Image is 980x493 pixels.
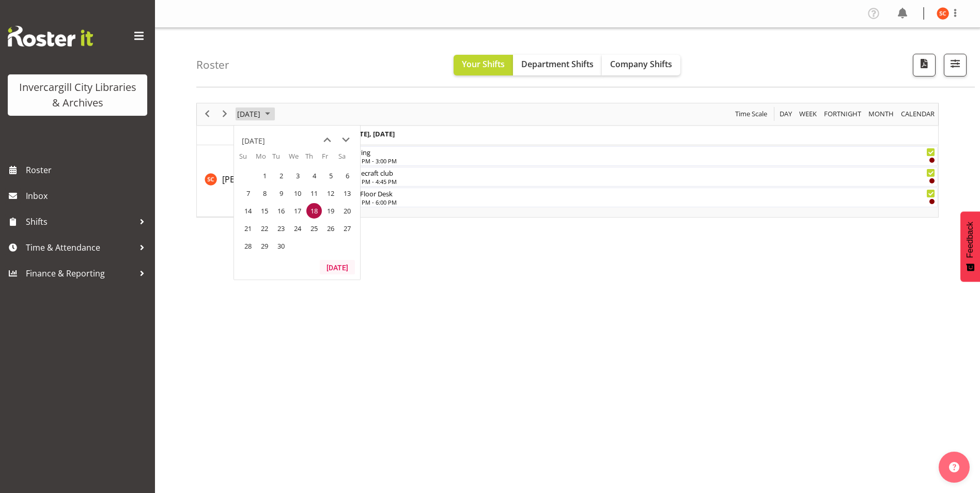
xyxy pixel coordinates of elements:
span: Department Shifts [521,58,594,70]
span: Thursday, September 18, 2025 [306,203,322,219]
button: Month [899,107,937,120]
div: Serena Casey"s event - Roving Begin From Thursday, September 18, 2025 at 1:00:00 PM GMT+12:00 End... [346,146,938,166]
span: Sunday, September 14, 2025 [240,203,256,219]
div: September 18, 2025 [234,103,276,125]
button: Time Scale [734,107,769,120]
span: Wednesday, September 3, 2025 [290,168,305,183]
span: Thursday, September 25, 2025 [306,221,322,236]
img: serena-casey11690.jpg [937,7,949,20]
button: Timeline Day [778,107,794,120]
span: Sunday, September 28, 2025 [240,238,256,254]
span: Time & Attendance [26,240,134,255]
span: Month [867,107,895,120]
span: Monday, September 22, 2025 [257,221,272,236]
th: Mo [256,151,272,167]
h4: Roster [196,59,229,71]
span: Tuesday, September 9, 2025 [273,186,289,201]
th: Tu [272,151,289,167]
div: 5:00 PM - 6:00 PM [349,198,935,206]
th: We [289,151,305,167]
div: Timeline Day of September 18, 2025 [196,103,939,218]
span: Wednesday, September 10, 2025 [290,186,305,201]
th: Su [239,151,256,167]
a: [PERSON_NAME] [222,173,286,186]
span: Company Shifts [610,58,672,70]
span: Monday, September 15, 2025 [257,203,272,219]
span: Wednesday, September 24, 2025 [290,221,305,236]
span: Feedback [966,222,975,258]
div: 1:00 PM - 3:00 PM [349,157,935,165]
span: Monday, September 1, 2025 [257,168,272,183]
div: Minecraft club [349,167,935,178]
table: Timeline Day of September 18, 2025 [345,145,938,217]
button: Feedback - Show survey [960,211,980,282]
span: Friday, September 12, 2025 [323,186,338,201]
th: Fr [322,151,338,167]
button: Today [320,260,355,274]
div: next period [216,103,234,125]
button: previous month [318,131,336,149]
button: September 2025 [236,107,275,120]
span: Saturday, September 6, 2025 [339,168,355,183]
button: Company Shifts [602,55,680,75]
span: Inbox [26,188,150,204]
div: 3:45 PM - 4:45 PM [349,177,935,186]
td: Thursday, September 18, 2025 [305,202,322,220]
button: Timeline Month [867,107,896,120]
span: Thursday, September 11, 2025 [306,186,322,201]
span: Saturday, September 27, 2025 [339,221,355,236]
div: Serena Casey"s event - 1st Floor Desk Begin From Thursday, September 18, 2025 at 5:00:00 PM GMT+1... [346,188,938,207]
span: Saturday, September 13, 2025 [339,186,355,201]
span: Tuesday, September 16, 2025 [273,203,289,219]
th: Th [305,151,322,167]
div: Invercargill City Libraries & Archives [18,80,137,111]
span: Friday, September 5, 2025 [323,168,338,183]
img: help-xxl-2.png [949,462,959,472]
div: Roving [349,147,935,157]
span: Day [779,107,793,120]
div: previous period [198,103,216,125]
span: Tuesday, September 30, 2025 [273,238,289,254]
span: Thursday, September 4, 2025 [306,168,322,183]
span: [PERSON_NAME] [222,174,286,185]
span: calendar [900,107,936,120]
button: Next [218,107,232,120]
span: Tuesday, September 2, 2025 [273,168,289,183]
span: Sunday, September 21, 2025 [240,221,256,236]
span: Week [798,107,818,120]
span: Monday, September 29, 2025 [257,238,272,254]
button: Department Shifts [513,55,602,75]
span: Roster [26,162,150,178]
div: Serena Casey"s event - Minecraft club Begin From Thursday, September 18, 2025 at 3:45:00 PM GMT+1... [346,167,938,187]
button: Your Shifts [454,55,513,75]
button: Timeline Week [798,107,819,120]
span: Friday, September 26, 2025 [323,221,338,236]
span: Monday, September 8, 2025 [257,186,272,201]
div: 1st Floor Desk [349,188,935,198]
span: Sunday, September 7, 2025 [240,186,256,201]
span: Shifts [26,214,134,229]
button: next month [336,131,355,149]
th: Sa [338,151,355,167]
td: Serena Casey resource [197,145,345,217]
div: title [242,131,265,151]
span: Finance & Reporting [26,266,134,281]
span: Time Scale [734,107,768,120]
span: Wednesday, September 17, 2025 [290,203,305,219]
button: Fortnight [822,107,863,120]
span: Tuesday, September 23, 2025 [273,221,289,236]
button: Filter Shifts [944,54,967,76]
button: Previous [200,107,214,120]
span: Your Shifts [462,58,505,70]
span: [DATE] [236,107,261,120]
span: Friday, September 19, 2025 [323,203,338,219]
span: Fortnight [823,107,862,120]
img: Rosterit website logo [8,26,93,47]
span: [DATE], [DATE] [348,129,395,138]
span: Saturday, September 20, 2025 [339,203,355,219]
button: Download a PDF of the roster for the current day [913,54,936,76]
